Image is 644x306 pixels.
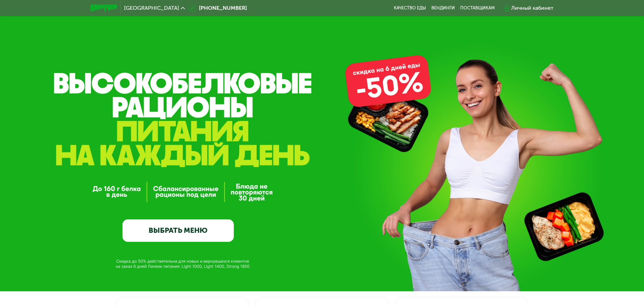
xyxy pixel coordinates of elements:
a: Качество еды [394,5,426,11]
div: Личный кабинет [511,4,553,12]
a: Вендинги [431,5,455,11]
span: [GEOGRAPHIC_DATA] [124,5,179,11]
a: [PHONE_NUMBER] [188,4,247,12]
a: ВЫБРАТЬ МЕНЮ [122,219,234,242]
div: поставщикам [460,5,495,11]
